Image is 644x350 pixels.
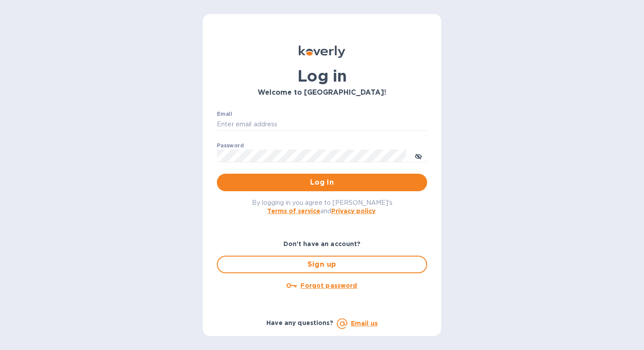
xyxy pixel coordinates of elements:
[217,143,244,148] label: Password
[301,282,357,289] u: Forgot password
[267,207,320,214] a: Terms of service
[299,46,345,58] img: Koverly
[351,320,378,327] a: Email us
[331,207,375,214] a: Privacy policy
[217,256,427,273] button: Sign up
[283,240,361,247] b: Don't have an account?
[217,89,427,97] h3: Welcome to [GEOGRAPHIC_DATA]!
[410,147,427,164] button: toggle password visibility
[217,118,427,131] input: Enter email address
[266,319,333,326] b: Have any questions?
[217,174,427,191] button: Log in
[224,177,420,188] span: Log in
[217,111,232,117] label: Email
[225,259,419,270] span: Sign up
[217,67,427,85] h1: Log in
[252,199,393,214] span: By logging in you agree to [PERSON_NAME]'s and .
